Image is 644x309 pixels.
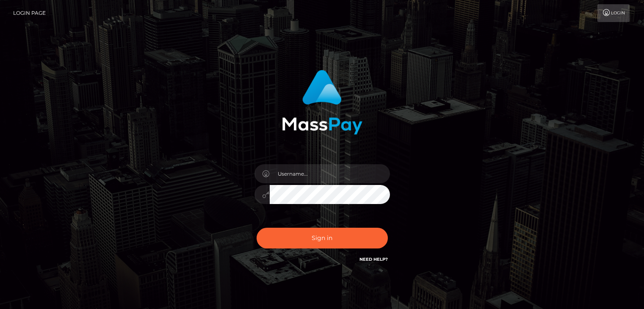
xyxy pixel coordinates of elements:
input: Username... [270,164,390,183]
img: MassPay Login [282,70,362,135]
a: Login Page [13,4,46,22]
a: Login [597,4,630,22]
a: Need Help? [359,257,388,262]
button: Sign in [257,228,388,248]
